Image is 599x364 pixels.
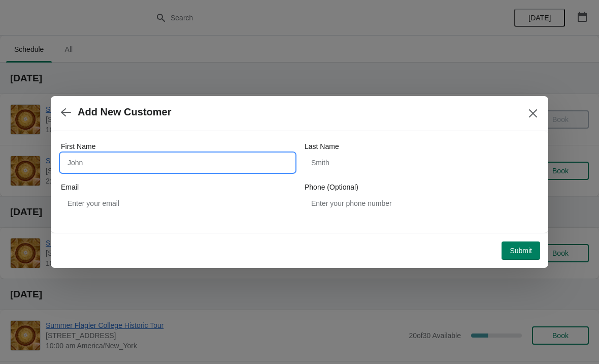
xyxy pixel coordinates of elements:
h2: Add New Customer [78,106,171,118]
input: Smith [305,154,538,172]
input: Enter your email [61,194,294,213]
label: Email [61,182,79,192]
label: Last Name [305,141,339,151]
label: First Name [61,141,95,151]
input: Enter your phone number [305,194,538,213]
button: Submit [502,241,540,260]
input: John [61,154,294,172]
button: Close [524,104,542,123]
label: Phone (Optional) [305,182,358,192]
span: Submit [510,247,532,255]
